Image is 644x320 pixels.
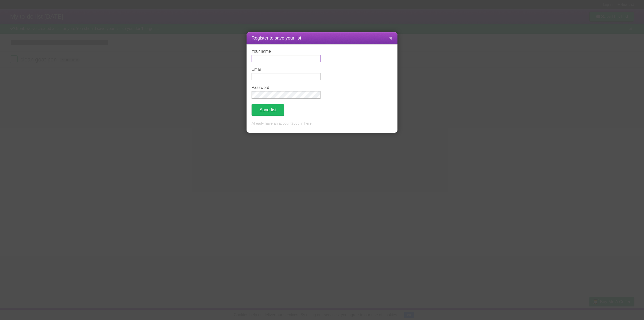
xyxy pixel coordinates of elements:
p: Already have an account? . [252,121,392,126]
a: Log in here [293,121,311,125]
label: Password [252,85,320,90]
button: Save list [252,104,284,116]
label: Email [252,67,320,72]
h1: Register to save your list [252,35,392,42]
label: Your name [252,49,320,54]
